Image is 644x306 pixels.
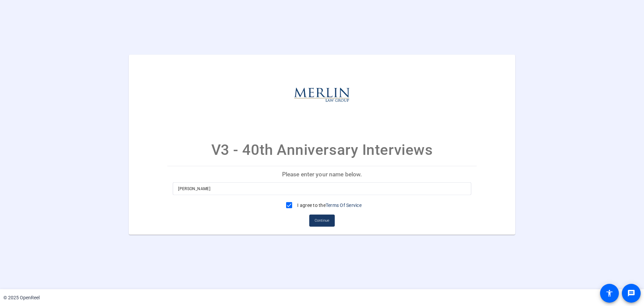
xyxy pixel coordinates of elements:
[211,138,433,161] p: V3 - 40th Anniversary Interviews
[167,166,477,182] p: Please enter your name below.
[627,289,635,297] mat-icon: message
[296,202,362,209] label: I agree to the
[326,203,362,208] a: Terms Of Service
[309,215,335,227] button: Continue
[178,185,466,193] input: Enter your name
[3,294,40,301] div: © 2025 OpenReel
[315,216,329,226] span: Continue
[605,289,613,297] mat-icon: accessibility
[288,61,356,128] img: company-logo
